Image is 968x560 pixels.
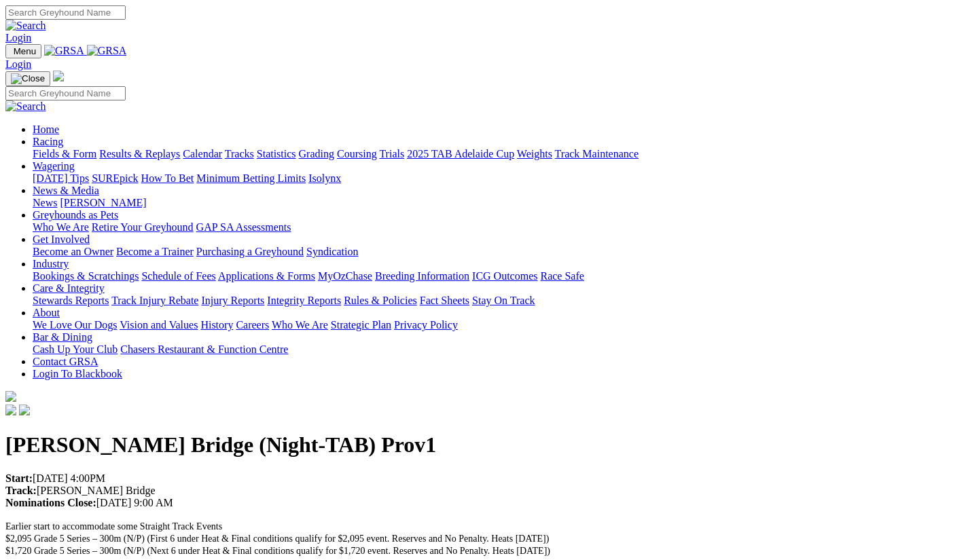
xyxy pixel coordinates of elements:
a: Isolynx [308,172,341,184]
a: We Love Our Dogs [33,319,117,331]
a: Who We Are [33,221,89,233]
a: Bar & Dining [33,331,92,343]
a: Careers [236,319,269,331]
a: Racing [33,136,63,147]
img: facebook.svg [5,405,16,415]
a: News & Media [33,185,99,196]
a: How To Bet [141,172,194,184]
a: Statistics [257,148,296,160]
strong: Nominations Close: [5,497,96,508]
div: About [33,319,963,331]
a: Login [5,58,31,70]
img: Search [5,20,46,32]
a: Applications & Forms [218,270,315,282]
a: News [33,197,57,208]
button: Toggle navigation [5,71,50,86]
a: Login [5,32,31,43]
a: Become a Trainer [116,246,194,257]
a: Tracks [225,148,254,160]
a: History [200,319,233,331]
a: Track Maintenance [555,148,639,160]
p: [DATE] 4:00PM [PERSON_NAME] Bridge [DATE] 9:00 AM [5,472,963,509]
a: Calendar [183,148,222,160]
a: Vision and Values [120,319,198,331]
a: Syndication [306,246,358,257]
a: Cash Up Your Club [33,343,118,355]
img: GRSA [44,45,84,57]
strong: Start: [5,472,33,484]
div: Get Involved [33,246,963,258]
a: [DATE] Tips [33,172,89,184]
a: GAP SA Assessments [196,221,291,233]
div: Wagering [33,172,963,185]
a: Minimum Betting Limits [196,172,306,184]
div: Greyhounds as Pets [33,221,963,234]
a: Who We Are [272,319,328,331]
a: Retire Your Greyhound [92,221,194,233]
a: Greyhounds as Pets [33,209,118,221]
a: Care & Integrity [33,282,105,294]
a: Get Involved [33,234,90,245]
a: ICG Outcomes [472,270,537,282]
a: 2025 TAB Adelaide Cup [407,148,514,160]
img: Search [5,100,46,113]
img: logo-grsa-white.png [53,71,64,81]
input: Search [5,5,126,20]
strong: Track: [5,485,37,496]
a: Grading [299,148,334,160]
a: Rules & Policies [344,295,417,306]
a: Injury Reports [201,295,264,306]
a: Contact GRSA [33,356,98,367]
a: Track Injury Rebate [111,295,198,306]
div: News & Media [33,197,963,209]
a: Strategic Plan [331,319,391,331]
a: Stay On Track [472,295,535,306]
a: SUREpick [92,172,138,184]
a: Integrity Reports [267,295,341,306]
a: Breeding Information [375,270,469,282]
a: Login To Blackbook [33,368,122,379]
a: Wagering [33,160,75,172]
a: Become an Owner [33,246,113,257]
a: Coursing [337,148,377,160]
a: [PERSON_NAME] [60,197,146,208]
a: Chasers Restaurant & Function Centre [120,343,288,355]
img: Close [11,73,45,84]
div: Bar & Dining [33,343,963,356]
img: GRSA [87,45,127,57]
a: Bookings & Scratchings [33,270,139,282]
div: Care & Integrity [33,295,963,307]
h1: [PERSON_NAME] Bridge (Night-TAB) Prov1 [5,432,963,458]
img: logo-grsa-white.png [5,391,16,402]
a: Results & Replays [99,148,180,160]
a: Weights [517,148,552,160]
a: Fact Sheets [420,295,469,306]
div: Industry [33,270,963,282]
a: Stewards Reports [33,295,109,306]
a: Schedule of Fees [141,270,215,282]
a: Industry [33,258,69,269]
div: Racing [33,148,963,160]
a: MyOzChase [318,270,372,282]
a: About [33,307,60,318]
a: Privacy Policy [394,319,458,331]
a: Trials [379,148,404,160]
a: Purchasing a Greyhound [196,246,304,257]
a: Home [33,124,59,135]
a: Race Safe [540,270,584,282]
img: twitter.svg [19,405,30,415]
input: Search [5,86,126,100]
span: Menu [14,46,36,56]
button: Toggle navigation [5,44,41,58]
a: Fields & Form [33,148,96,160]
